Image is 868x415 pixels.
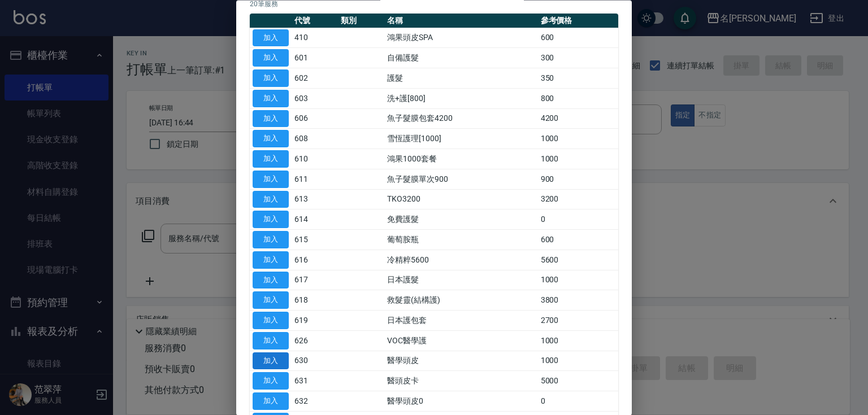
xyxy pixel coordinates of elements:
button: 加入 [253,191,289,208]
th: 代號 [292,14,338,28]
td: 800 [538,89,618,109]
button: 加入 [253,151,289,168]
button: 加入 [253,251,289,269]
td: 606 [292,109,338,129]
td: 600 [538,28,618,49]
button: 加入 [253,211,289,229]
td: 護髮 [384,68,538,89]
button: 加入 [253,272,289,289]
td: 610 [292,149,338,169]
button: 加入 [253,29,289,47]
td: 3800 [538,290,618,311]
td: 鴻果頭皮SPA [384,28,538,49]
td: 602 [292,68,338,89]
td: 1000 [538,129,618,149]
td: 日本護髮 [384,270,538,291]
td: 608 [292,129,338,149]
td: 2700 [538,311,618,331]
th: 類別 [338,14,384,28]
button: 加入 [253,292,289,309]
td: 300 [538,48,618,68]
td: 601 [292,48,338,68]
td: 醫學頭皮 [384,351,538,372]
td: 632 [292,391,338,412]
button: 加入 [253,332,289,350]
button: 加入 [253,312,289,330]
button: 加入 [253,393,289,410]
td: 900 [538,169,618,190]
td: 醫學頭皮0 [384,391,538,412]
button: 加入 [253,231,289,249]
td: 0 [538,391,618,412]
td: 630 [292,351,338,372]
td: TKO3200 [384,190,538,210]
td: 350 [538,68,618,89]
td: 日本護包套 [384,311,538,331]
td: 1000 [538,149,618,169]
td: 雪恆護理[1000] [384,129,538,149]
button: 加入 [253,130,289,148]
td: 洗+護[800] [384,89,538,109]
td: 鴻果1000套餐 [384,149,538,169]
td: 611 [292,169,338,190]
td: 613 [292,190,338,210]
td: 自備護髮 [384,48,538,68]
button: 加入 [253,50,289,67]
td: 1000 [538,351,618,372]
button: 加入 [253,110,289,128]
th: 參考價格 [538,14,618,28]
td: 1000 [538,331,618,351]
td: 410 [292,28,338,49]
td: 1000 [538,270,618,291]
td: VOC醫學護 [384,331,538,351]
td: 冷精粹5600 [384,250,538,270]
td: 616 [292,250,338,270]
td: 5600 [538,250,618,270]
td: 614 [292,209,338,230]
td: 5000 [538,371,618,391]
td: 626 [292,331,338,351]
button: 加入 [253,352,289,370]
td: 魚子髮膜單次900 [384,169,538,190]
td: 救髮靈(結構護) [384,290,538,311]
td: 619 [292,311,338,331]
td: 醫頭皮卡 [384,371,538,391]
td: 600 [538,230,618,250]
button: 加入 [253,90,289,107]
td: 0 [538,209,618,230]
td: 618 [292,290,338,311]
button: 加入 [253,373,289,390]
td: 4200 [538,109,618,129]
td: 魚子髮膜包套4200 [384,109,538,129]
td: 3200 [538,190,618,210]
td: 603 [292,89,338,109]
td: 免費護髮 [384,209,538,230]
button: 加入 [253,171,289,188]
td: 631 [292,371,338,391]
td: 615 [292,230,338,250]
th: 名稱 [384,14,538,28]
td: 葡萄胺瓶 [384,230,538,250]
button: 加入 [253,70,289,88]
td: 617 [292,270,338,291]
